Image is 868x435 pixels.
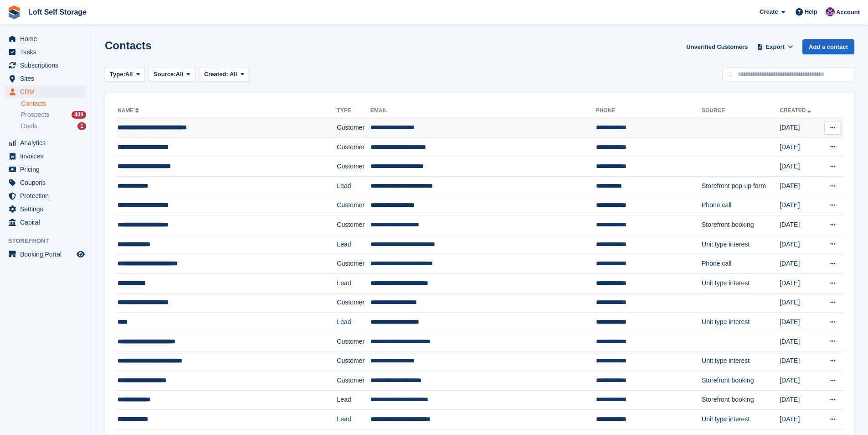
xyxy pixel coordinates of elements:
td: Customer [337,254,370,274]
div: 1 [77,122,86,130]
td: [DATE] [780,118,820,138]
a: Loft Self Storage [25,5,90,20]
span: Create [760,7,778,16]
td: Phone call [702,254,780,274]
span: Protection [20,189,75,202]
th: Source [702,104,780,118]
a: Add a contact [802,39,854,54]
h1: Contacts [105,39,152,52]
button: Source: All [149,67,195,82]
span: Analytics [20,136,75,149]
th: Email [370,104,596,118]
td: Customer [337,371,370,390]
span: Deals [21,122,37,131]
span: Sites [20,72,75,85]
a: menu [5,216,86,229]
span: Tasks [20,46,75,58]
a: menu [5,136,86,149]
button: Type: All [105,67,145,82]
td: Unit type interest [702,410,780,430]
span: Home [20,32,75,45]
span: Source: [154,70,175,79]
a: Name [118,107,141,114]
td: Unit type interest [702,351,780,371]
td: Customer [337,351,370,371]
a: menu [5,189,86,202]
td: [DATE] [780,137,820,157]
span: Storefront [8,236,91,246]
td: Lead [337,235,370,254]
span: Pricing [20,163,75,176]
a: Preview store [75,249,86,260]
td: [DATE] [780,410,820,430]
span: All [125,70,133,79]
a: Deals 1 [21,121,86,131]
td: [DATE] [780,176,820,196]
td: Storefront booking [702,371,780,390]
a: Contacts [21,100,86,108]
td: Storefront pop-up form [702,176,780,196]
td: Customer [337,215,370,235]
td: [DATE] [780,215,820,235]
span: Type: [110,70,125,79]
a: menu [5,203,86,215]
span: All [230,71,237,78]
td: [DATE] [780,371,820,390]
img: Amy Wright [826,7,835,16]
td: Lead [337,313,370,332]
td: Customer [337,293,370,313]
a: menu [5,59,86,72]
img: stora-icon-8386f47178a22dfd0bd8f6a31ec36ba5ce8667c1dd55bd0f319d3a0aa187defe.svg [7,5,21,19]
a: Created [780,107,813,114]
div: 409 [72,111,86,119]
span: Prospects [21,110,49,119]
td: [DATE] [780,313,820,332]
td: Lead [337,390,370,410]
td: Customer [337,157,370,177]
td: Lead [337,410,370,430]
span: Subscriptions [20,59,75,72]
a: menu [5,248,86,261]
a: menu [5,72,86,85]
span: Capital [20,216,75,229]
a: menu [5,32,86,45]
td: [DATE] [780,235,820,254]
td: Customer [337,196,370,215]
a: menu [5,176,86,189]
th: Type [337,104,370,118]
button: Created: All [199,67,249,82]
a: menu [5,163,86,176]
td: Unit type interest [702,235,780,254]
td: Lead [337,273,370,293]
span: Coupons [20,176,75,189]
span: Account [836,8,860,17]
a: menu [5,46,86,58]
span: CRM [20,85,75,98]
td: Lead [337,176,370,196]
td: Storefront booking [702,215,780,235]
td: Customer [337,118,370,138]
th: Phone [596,104,702,118]
span: Export [766,42,785,52]
td: [DATE] [780,273,820,293]
td: Customer [337,332,370,351]
span: Invoices [20,150,75,162]
td: [DATE] [780,157,820,177]
span: Settings [20,203,75,215]
a: menu [5,85,86,98]
td: [DATE] [780,254,820,274]
td: Unit type interest [702,273,780,293]
td: [DATE] [780,293,820,313]
td: [DATE] [780,196,820,215]
a: Unverified Customers [683,39,751,54]
td: [DATE] [780,351,820,371]
span: Booking Portal [20,248,75,261]
a: menu [5,150,86,162]
button: Export [755,39,795,54]
td: Storefront booking [702,390,780,410]
span: Help [805,7,817,16]
td: Unit type interest [702,313,780,332]
span: All [176,70,184,79]
td: Customer [337,137,370,157]
td: [DATE] [780,332,820,351]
